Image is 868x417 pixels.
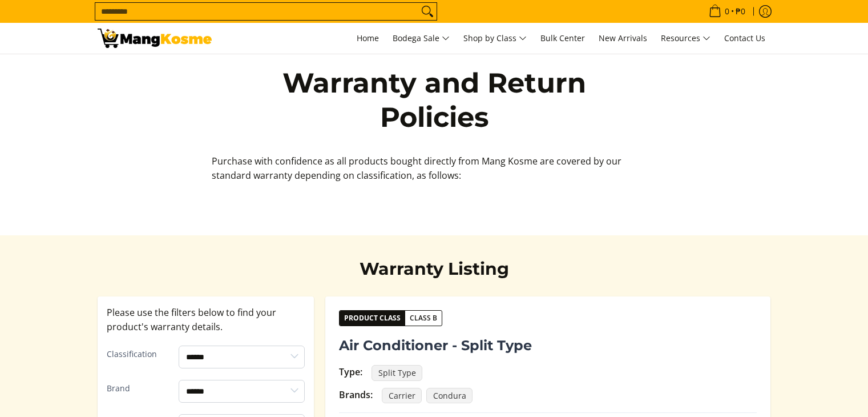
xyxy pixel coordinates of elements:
img: Warranty and Return Policies l Mang Kosme [98,29,212,48]
a: Shop by Class [458,23,532,54]
a: Home [351,23,385,54]
a: Contact Us [718,23,771,54]
p: Please use the filters below to find your product's warranty details. [107,306,305,334]
span: Split Type [372,365,422,381]
span: ₱0 [734,7,747,15]
a: Resources [655,23,716,54]
div: Brands: [339,388,373,402]
span: New Arrivals [599,33,647,43]
span: Home [357,33,379,43]
h2: Warranty Listing [269,258,600,280]
a: New Arrivals [593,23,653,54]
span: Contact Us [724,33,765,43]
span: • [705,5,749,18]
span: Carrier [382,388,422,404]
button: Search [418,3,437,20]
span: Product Class [340,311,405,326]
span: Resources [661,31,710,46]
span: Shop by Class [463,31,527,46]
a: Bulk Center [535,23,591,54]
label: Classification [107,347,170,362]
span: Bodega Sale [393,31,450,46]
h1: Warranty and Return Policies [269,66,600,134]
div: Type: [339,365,362,379]
span: 0 [723,7,731,15]
span: Condura [426,388,473,404]
span: Air Conditioner - Split Type [339,335,532,356]
nav: Main Menu [223,23,771,54]
label: Brand [107,382,170,396]
span: Class B [405,312,442,324]
a: Bodega Sale [387,23,455,54]
span: Purchase with confidence as all products bought directly from Mang Kosme are covered by our stand... [212,155,621,182]
span: Bulk Center [540,33,585,43]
